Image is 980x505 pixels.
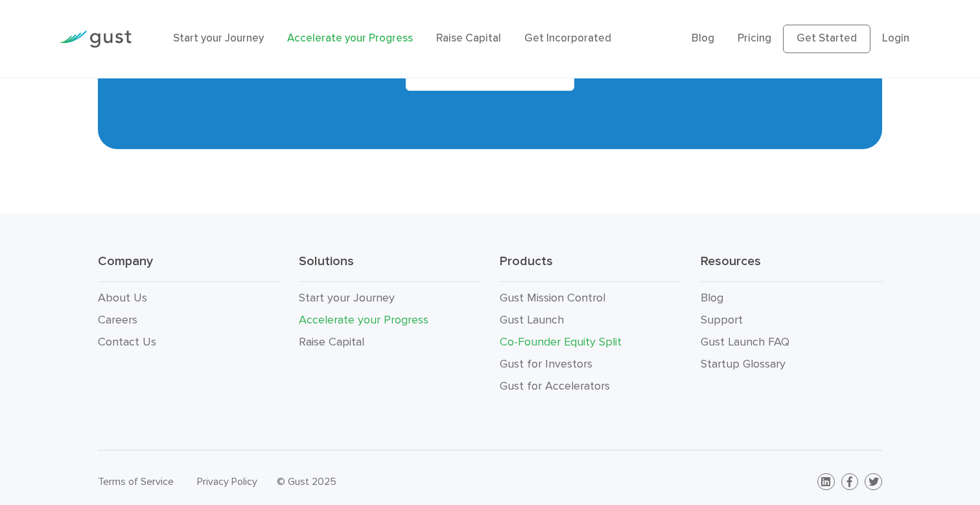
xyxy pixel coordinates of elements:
[524,32,611,45] a: Get Incorporated
[738,32,771,45] a: Pricing
[701,291,723,305] a: Blog
[500,291,605,305] a: Gust Mission Control
[299,291,395,305] a: Start your Journey
[701,313,743,327] a: Support
[500,253,681,282] h3: Products
[197,475,257,487] a: Privacy Policy
[701,357,786,371] a: Startup Glossary
[277,473,480,491] div: © Gust 2025
[98,313,137,327] a: Careers
[882,32,909,45] a: Login
[98,335,156,349] a: Contact Us
[299,313,428,327] a: Accelerate your Progress
[59,30,132,48] img: Gust Logo
[173,32,264,45] a: Start your Journey
[98,253,279,282] h3: Company
[692,32,714,45] a: Blog
[436,32,501,45] a: Raise Capital
[500,335,622,349] a: Co-Founder Equity Split
[287,32,413,45] a: Accelerate your Progress
[701,335,789,349] a: Gust Launch FAQ
[98,475,174,487] a: Terms of Service
[500,313,564,327] a: Gust Launch
[783,25,870,53] a: Get Started
[500,379,610,393] a: Gust for Accelerators
[500,357,592,371] a: Gust for Investors
[299,253,480,282] h3: Solutions
[701,253,882,282] h3: Resources
[98,291,147,305] a: About Us
[299,335,364,349] a: Raise Capital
